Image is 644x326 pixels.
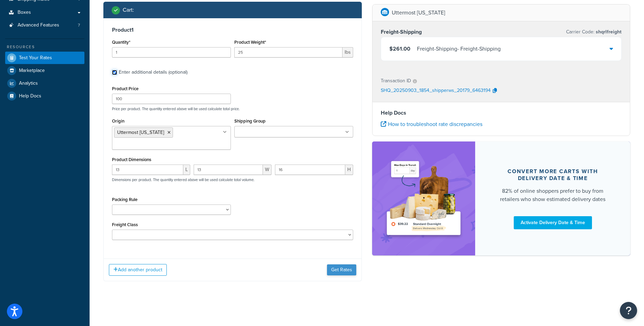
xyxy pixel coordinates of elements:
a: How to troubleshoot rate discrepancies [381,120,482,128]
p: Price per product. The quantity entered above will be used calculate total price. [110,106,355,111]
div: Resources [5,44,84,50]
label: Freight Class [112,222,138,227]
input: Enter additional details (optional) [112,70,117,75]
span: lbs [343,47,353,57]
div: Convert more carts with delivery date & time [492,168,614,181]
p: Transaction ID [381,76,411,86]
label: Shipping Group [234,118,266,124]
a: Boxes [5,6,84,19]
label: Product Dimensions [112,157,151,162]
span: Uttermost [US_STATE] [117,129,164,136]
h3: Freight-Shipping [381,29,422,35]
label: Packing Rule [112,197,137,202]
h3: Product 1 [112,27,353,33]
li: Advanced Features [5,19,84,32]
span: Test Your Rates [19,55,52,61]
div: Enter additional details (optional) [119,67,187,77]
span: Help Docs [19,93,41,99]
span: Marketplace [19,68,45,74]
p: Dimensions per product. The quantity entered above will be used calculate total volume. [110,177,255,182]
h2: Cart : [123,7,134,13]
span: W [263,165,272,175]
span: shqrlfreight [594,28,622,35]
h4: Help Docs [381,109,622,117]
label: Quantity* [112,40,130,45]
span: Boxes [18,10,31,15]
input: 0.0 [112,47,231,57]
a: Help Docs [5,90,84,102]
p: Carrier Code: [566,27,622,37]
label: Origin [112,118,124,124]
a: Activate Delivery Date & Time [514,216,592,229]
span: L [183,165,190,175]
a: Test Your Rates [5,52,84,64]
span: 7 [78,22,80,28]
button: Get Rates [327,264,356,275]
button: Open Resource Center [620,302,637,319]
input: 0.00 [234,47,343,57]
p: SHQ_20250903_1854_shipperws_20179_6463194 [381,86,491,96]
label: Product Weight* [234,40,266,45]
img: feature-image-ddt-36eae7f7280da8017bfb280eaccd9c446f90b1fe08728e4019434db127062ab4.png [382,152,465,245]
span: H [345,165,353,175]
div: 82% of online shoppers prefer to buy from retailers who show estimated delivery dates [492,187,614,203]
span: $261.00 [389,45,410,53]
a: Advanced Features7 [5,19,84,32]
span: Advanced Features [18,22,59,28]
label: Product Price [112,86,139,91]
a: Analytics [5,77,84,90]
button: Add another product [109,264,167,276]
span: Analytics [19,81,38,86]
a: Marketplace [5,64,84,77]
div: Freight-Shipping - Freight-Shipping [417,44,501,54]
p: Uttermost [US_STATE] [392,8,445,18]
